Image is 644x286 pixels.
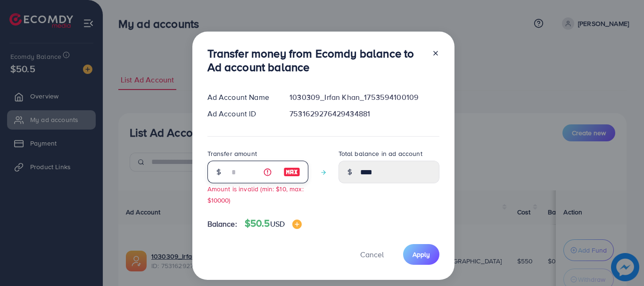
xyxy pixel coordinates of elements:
[360,249,384,260] span: Cancel
[207,184,304,204] small: Amount is invalid (min: $10, max: $10000)
[207,149,257,158] label: Transfer amount
[282,92,446,103] div: 1030309_Irfan Khan_1753594100109
[245,218,302,229] h4: $50.5
[292,220,302,229] img: image
[339,149,422,158] label: Total balance in ad account
[207,47,424,74] h3: Transfer money from Ecomdy balance to Ad account balance
[283,166,300,178] img: image
[270,219,285,229] span: USD
[403,244,439,264] button: Apply
[200,92,282,103] div: Ad Account Name
[348,244,396,264] button: Cancel
[282,108,446,119] div: 7531629276429434881
[413,250,430,259] span: Apply
[200,108,282,119] div: Ad Account ID
[207,219,237,229] span: Balance:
